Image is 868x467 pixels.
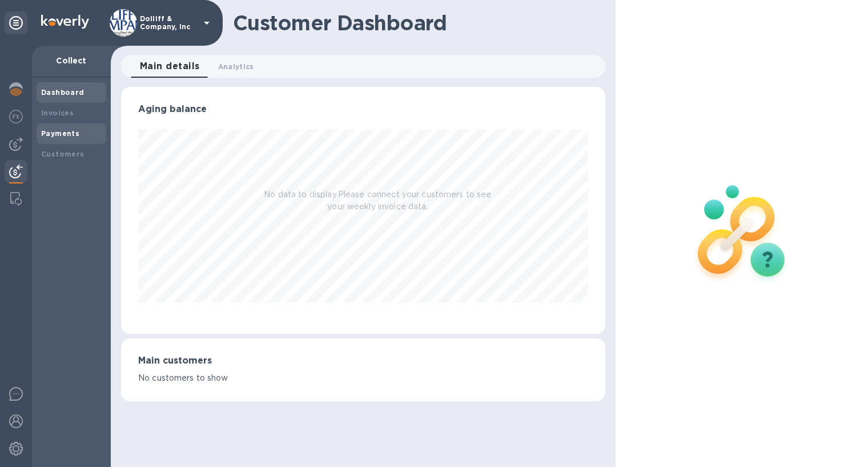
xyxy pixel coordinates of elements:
[140,58,200,74] span: Main details
[9,110,23,123] img: Foreign exchange
[5,11,27,34] div: Unpin categories
[41,150,85,158] b: Customers
[138,356,588,366] h3: Main customers
[41,88,85,97] b: Dashboard
[138,372,588,384] p: No customers to show
[41,129,79,138] b: Payments
[41,109,74,117] b: Invoices
[138,104,588,115] h3: Aging balance
[41,55,102,66] p: Collect
[233,11,597,35] h1: Customer Dashboard
[140,15,197,31] p: Dolliff & Company, Inc
[41,15,89,29] img: Logo
[218,61,254,73] span: Analytics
